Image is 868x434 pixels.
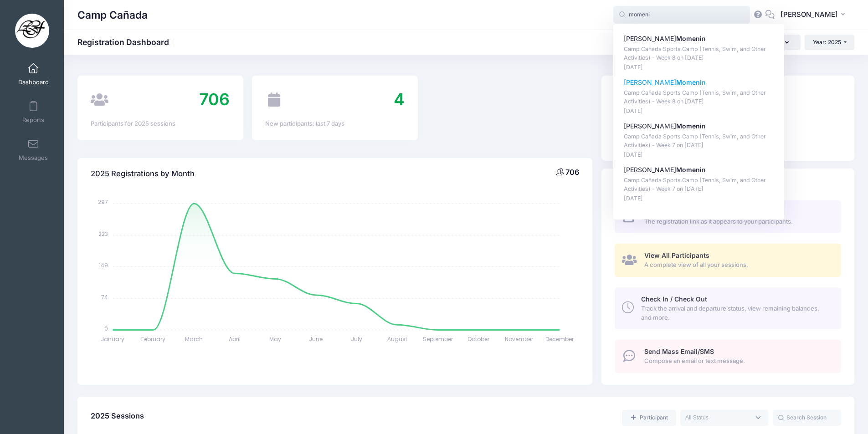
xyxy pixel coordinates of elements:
[545,335,574,343] tspan: December
[624,89,774,106] p: Camp Cañada Sports Camp (Tennis, Swim, and Other Activities) - Week 8 on [DATE]
[615,287,841,329] a: Check In / Check Out Track the arrival and departure status, view remaining balances, and more.
[773,410,841,425] input: Search Session
[641,295,707,303] span: Check In / Check Out
[813,39,841,46] span: Year: 2025
[624,122,774,131] p: [PERSON_NAME] n
[624,34,774,44] p: [PERSON_NAME] n
[12,96,55,128] a: Reports
[624,165,774,175] p: [PERSON_NAME] n
[77,37,177,47] h1: Registration Dashboard
[18,78,49,86] span: Dashboard
[91,411,144,420] span: 2025 Sessions
[805,35,854,50] button: Year: 2025
[641,304,831,322] span: Track the arrival and departure status, view remaining balances, and more.
[309,335,323,343] tspan: June
[565,168,579,177] span: 706
[613,6,750,24] input: Search by First Name, Last Name, or Email...
[467,335,490,343] tspan: October
[624,176,774,193] p: Camp Cañada Sports Camp (Tennis, Swim, and Other Activities) - Week 7 on [DATE]
[624,133,774,149] p: Camp Cañada Sports Camp (Tennis, Swim, and Other Activities) - Week 7 on [DATE]
[394,89,405,109] span: 4
[624,107,774,116] p: [DATE]
[105,325,108,332] tspan: 0
[265,119,404,128] div: New participants: last 7 days
[141,335,165,343] tspan: February
[505,335,534,343] tspan: November
[19,154,48,162] span: Messages
[676,166,702,174] strong: Momeni
[387,335,407,343] tspan: August
[77,5,148,26] h1: Camp Cañada
[12,58,55,90] a: Dashboard
[676,122,702,130] strong: Momeni
[624,45,774,62] p: Camp Cañada Sports Camp (Tennis, Swim, and Other Activities) - Week 8 on [DATE]
[12,134,55,166] a: Messages
[22,116,44,124] span: Reports
[644,251,709,259] span: View All Participants
[615,244,841,277] a: View All Participants A complete view of all your sessions.
[15,14,49,48] img: Camp Cañada
[351,335,362,343] tspan: July
[676,78,702,86] strong: Momeni
[622,410,676,425] a: Add a new manual registration
[685,414,750,422] textarea: Search
[99,230,108,237] tspan: 223
[644,217,831,226] span: The registration link as it appears to your participants.
[624,78,774,87] p: [PERSON_NAME] n
[185,335,203,343] tspan: March
[229,335,241,343] tspan: April
[101,335,125,343] tspan: January
[99,261,108,269] tspan: 149
[676,35,702,42] strong: Momeni
[624,194,774,203] p: [DATE]
[644,357,831,366] span: Compose an email or text message.
[199,89,230,109] span: 706
[269,335,281,343] tspan: May
[615,340,841,373] a: Send Mass Email/SMS Compose an email or text message.
[91,161,195,187] h4: 2025 Registrations by Month
[624,151,774,159] p: [DATE]
[91,119,230,128] div: Participants for 2025 sessions
[775,5,854,26] button: [PERSON_NAME]
[644,347,714,355] span: Send Mass Email/SMS
[423,335,453,343] tspan: September
[781,10,838,20] span: [PERSON_NAME]
[644,260,831,270] span: A complete view of all your sessions.
[98,198,108,206] tspan: 297
[624,63,774,72] p: [DATE]
[102,293,108,301] tspan: 74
